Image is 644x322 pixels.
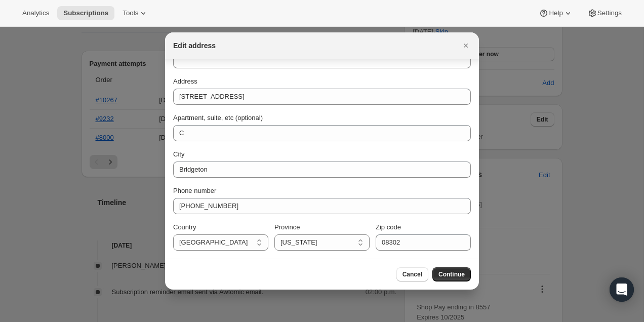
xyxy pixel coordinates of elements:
span: City [173,150,184,158]
button: Close [459,38,473,53]
span: Tools [123,9,138,17]
span: Settings [597,9,622,17]
span: Subscriptions [63,9,108,17]
span: Help [549,9,562,17]
button: Continue [432,267,471,281]
h2: Edit address [173,41,216,51]
span: Cancel [402,270,422,278]
span: Address [173,77,197,85]
button: Help [533,6,579,20]
span: Zip code [376,223,401,231]
span: Continue [438,270,465,278]
span: Apartment, suite, etc (optional) [173,114,263,122]
span: Analytics [22,9,49,17]
button: Analytics [16,6,55,20]
span: Province [274,223,300,231]
button: Tools [116,6,154,20]
span: Country [173,223,196,231]
button: Subscriptions [57,6,114,20]
span: Phone number [173,187,216,194]
button: Cancel [396,267,428,281]
div: Open Intercom Messenger [610,277,634,302]
button: Settings [581,6,628,20]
